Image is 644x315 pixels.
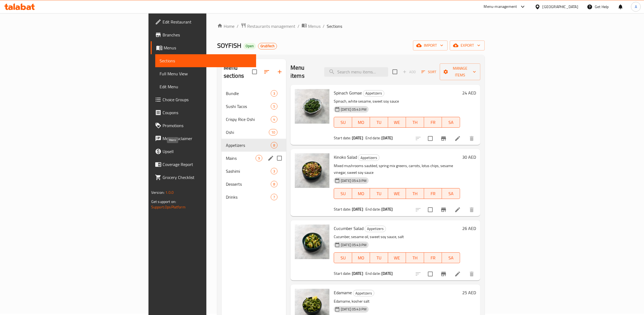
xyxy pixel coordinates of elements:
span: Promotions [163,122,252,129]
button: MO [352,188,370,199]
a: Coupons [151,106,256,119]
button: SU [334,252,352,263]
span: Menus [164,45,252,51]
span: SA [444,190,458,198]
span: import [417,42,443,49]
span: [DATE] 05:43 PM [339,178,369,183]
li: / [298,23,299,29]
div: Appetizers [226,142,271,148]
span: 5 [271,104,277,109]
button: TU [370,188,388,199]
div: [GEOGRAPHIC_DATA] [543,4,578,10]
a: Menu disclaimer [151,132,256,145]
span: Appetizers [358,155,379,161]
button: delete [465,132,478,145]
span: Edit Restaurant [163,19,252,25]
div: Menu-management [484,4,517,10]
span: export [454,42,480,49]
div: Sashimi3 [222,165,286,178]
button: delete [465,267,478,280]
span: Get support on: [151,198,176,205]
img: Kinoko Salad [295,153,329,188]
span: Sort sections [260,65,273,78]
b: [DATE] [352,206,363,213]
span: Select section [389,66,401,77]
span: Full Menu View [160,70,252,77]
div: Bundle3 [222,87,286,100]
button: SA [442,117,460,128]
span: Start date: [334,134,351,141]
span: 3 [271,91,277,96]
span: Start date: [334,270,351,277]
span: Menus [308,23,321,29]
span: Mains [226,155,256,161]
div: Drinks7 [222,191,286,204]
span: TH [408,190,422,198]
div: Desserts8 [222,178,286,191]
h6: 24 AED [462,89,476,97]
span: Sections [160,57,252,64]
div: items [271,103,278,110]
span: Select to update [425,133,436,144]
span: 1.0.0 [165,189,174,196]
span: TH [408,254,422,262]
button: TH [406,188,424,199]
span: Crispy Rice Oshi [226,116,271,123]
span: [DATE] 05:43 PM [339,242,369,248]
b: [DATE] [381,134,393,141]
button: TU [370,252,388,263]
span: Oshi [226,129,269,136]
span: Select to update [425,204,436,215]
span: TU [372,254,386,262]
span: Coupons [163,109,252,116]
b: [DATE] [352,134,363,141]
a: Grocery Checklist [151,171,256,184]
button: TH [406,117,424,128]
span: 8 [271,182,277,187]
button: FR [424,188,442,199]
span: End date: [365,134,381,141]
p: Cucumber, sesame oil, sweet soy sauce, salt [334,233,460,240]
div: Oshi10 [222,126,286,139]
span: TU [372,190,386,198]
span: Sort [421,69,436,75]
span: End date: [365,270,381,277]
span: Choice Groups [163,96,252,103]
a: Support.OpsPlatform [151,204,186,211]
p: Mixed mushrooms sautéed, spring mix greens, carrots, lotus chips, sesame vinegar, sweet soy sauce [334,162,460,176]
button: Manage items [440,63,480,80]
span: Edit Menu [160,83,252,90]
span: Desserts [226,181,271,187]
span: 9 [256,156,262,161]
span: 3 [271,169,277,174]
span: Menu disclaimer [163,135,252,142]
span: FR [426,190,440,198]
span: Edamame [334,289,352,297]
b: [DATE] [381,206,393,213]
div: Drinks [226,194,271,200]
span: SU [336,118,350,126]
a: Branches [151,28,256,41]
span: FR [426,118,440,126]
span: GrubTech [258,44,277,48]
button: MO [352,117,370,128]
button: import [413,40,448,50]
p: Spinach, white sesame, sweet soy sauce [334,98,460,105]
span: Branches [163,32,252,38]
button: WE [388,117,406,128]
a: Choice Groups [151,93,256,106]
div: Sushi Tacos5 [222,100,286,113]
span: 4 [271,117,277,122]
span: Restaurants management [247,23,295,29]
span: MO [354,118,368,126]
button: FR [424,252,442,263]
a: Edit menu item [454,271,461,277]
button: MO [352,252,370,263]
button: SU [334,188,352,199]
nav: Menu sections [222,85,286,206]
div: items [271,142,278,148]
span: A [635,4,637,10]
a: Promotions [151,119,256,132]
